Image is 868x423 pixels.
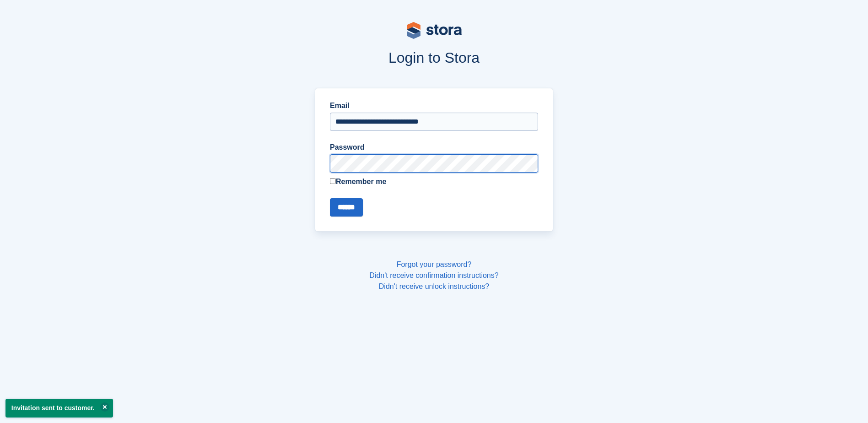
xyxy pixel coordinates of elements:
[330,178,336,184] input: Remember me
[379,282,489,290] a: Didn't receive unlock instructions?
[407,22,462,39] img: stora-logo-53a41332b3708ae10de48c4981b4e9114cc0af31d8433b30ea865607fb682f29.svg
[330,142,538,153] label: Password
[397,260,472,268] a: Forgot your password?
[330,176,538,187] label: Remember me
[330,100,538,111] label: Email
[369,271,498,279] a: Didn't receive confirmation instructions?
[5,399,113,418] p: Invitation sent to customer.
[140,49,728,66] h1: Login to Stora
